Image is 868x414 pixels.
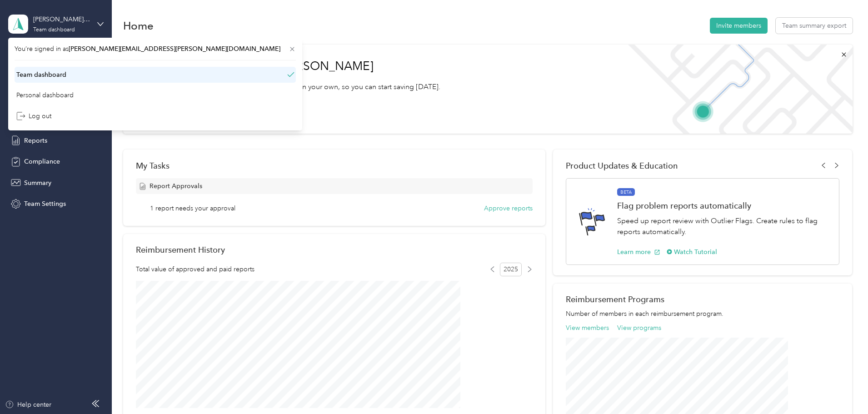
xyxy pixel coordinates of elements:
[24,178,51,188] span: Summary
[667,247,717,257] button: Watch Tutorial
[16,70,66,80] div: Team dashboard
[136,264,254,274] span: Total value of approved and paid reports
[150,204,235,213] span: 1 report needs your approval
[150,181,202,191] span: Report Approvals
[136,161,533,170] div: My Tasks
[710,18,768,34] button: Invite members
[500,263,522,276] span: 2025
[617,215,829,238] p: Speed up report review with Outlier Flags. Create rules to flag reports automatically.
[5,400,51,409] button: Help center
[123,21,154,30] h1: Home
[16,111,51,121] div: Log out
[617,201,829,210] h1: Flag problem reports automatically
[617,323,661,333] button: View programs
[617,188,635,196] span: BETA
[33,27,75,33] div: Team dashboard
[15,44,296,54] span: You’re signed in as
[33,15,90,24] div: [PERSON_NAME][EMAIL_ADDRESS][PERSON_NAME][DOMAIN_NAME]
[617,247,660,257] button: Learn more
[566,161,678,170] span: Product Updates & Education
[776,18,853,34] button: Team summary export
[16,90,74,100] div: Personal dashboard
[69,45,280,53] span: [PERSON_NAME][EMAIL_ADDRESS][PERSON_NAME][DOMAIN_NAME]
[619,45,852,134] img: Welcome to everlance
[24,157,60,166] span: Compliance
[24,136,47,145] span: Reports
[484,204,533,213] button: Approve reports
[566,309,839,319] p: Number of members in each reimbursement program.
[566,294,839,304] h2: Reimbursement Programs
[24,199,66,209] span: Team Settings
[817,363,868,414] iframe: Everlance-gr Chat Button Frame
[566,323,609,333] button: View members
[136,245,225,254] h2: Reimbursement History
